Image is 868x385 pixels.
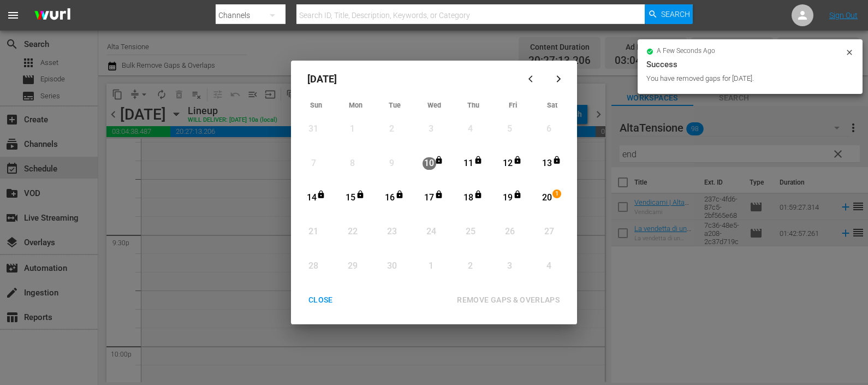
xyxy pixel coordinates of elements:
[385,123,399,135] div: 2
[463,260,477,273] div: 2
[300,293,342,307] div: CLOSE
[307,226,320,238] div: 21
[503,260,516,273] div: 3
[389,101,401,109] span: Tue
[463,226,477,238] div: 25
[7,9,20,22] span: menu
[346,123,359,135] div: 1
[346,226,359,238] div: 22
[661,4,690,24] span: Search
[383,192,397,204] div: 16
[540,192,554,204] div: 20
[646,73,842,84] div: You have removed gaps for [DATE].
[424,260,438,273] div: 1
[307,260,320,273] div: 28
[467,101,479,109] span: Thu
[553,189,561,198] span: 1
[646,58,854,71] div: Success
[657,47,715,56] span: a few seconds ago
[463,123,477,135] div: 4
[344,192,358,204] div: 15
[307,123,320,135] div: 31
[346,260,359,273] div: 29
[547,101,557,109] span: Sat
[26,3,79,28] img: ans4CAIJ8jUAAAAAAAAAAAAAAAAAAAAAAAAgQb4GAAAAAAAAAAAAAAAAAAAAAAAAJMjXAAAAAAAAAAAAAAAAAAAAAAAAgAT5G...
[423,192,436,204] div: 17
[501,192,515,204] div: 19
[542,226,556,238] div: 27
[346,157,359,170] div: 8
[427,101,441,109] span: Wed
[307,157,320,170] div: 7
[509,101,517,109] span: Fri
[503,226,516,238] div: 26
[503,123,516,135] div: 5
[385,260,399,273] div: 30
[424,123,438,135] div: 3
[423,157,436,170] div: 10
[542,123,556,135] div: 6
[501,157,515,170] div: 12
[385,157,399,170] div: 9
[829,11,858,20] a: Sign Out
[305,192,318,204] div: 14
[542,260,556,273] div: 4
[295,290,346,310] button: CLOSE
[385,226,399,238] div: 23
[296,66,519,92] div: [DATE]
[349,101,362,109] span: Mon
[424,226,438,238] div: 24
[540,157,554,170] div: 13
[462,192,475,204] div: 18
[462,157,475,170] div: 11
[310,101,322,109] span: Sun
[296,98,572,285] div: Month View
